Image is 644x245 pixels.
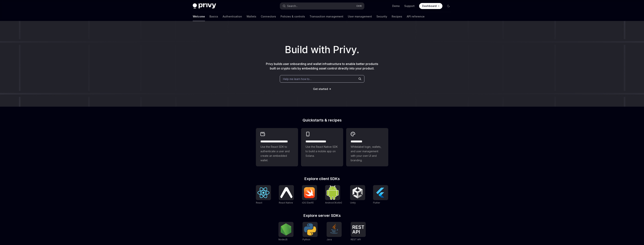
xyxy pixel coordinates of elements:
[304,223,316,235] img: Python
[261,12,276,21] a: Connectors
[351,222,366,241] a: REST APIREST API
[280,223,292,235] img: NodeJS
[392,12,402,21] a: Recipes
[313,87,328,91] a: Get started
[328,223,340,235] img: Java
[301,128,343,166] a: **** **** **** ***Use the React Native SDK to build a mobile app on Solana.
[280,3,364,9] button: Search...CtrlK
[419,3,442,9] a: Dashboard
[352,187,364,199] img: Unity
[375,187,387,199] img: Flutter
[279,201,293,204] span: React Native
[327,185,339,200] img: Android (Kotlin)
[247,12,256,21] a: Wallets
[422,4,437,8] span: Dashboard
[287,4,298,8] div: Search...
[256,185,271,205] a: ReactReact
[256,177,388,181] h2: Explore client SDKs
[350,185,365,205] a: UnityUnity
[327,222,342,241] a: JavaJava
[278,238,287,241] span: NodeJS
[348,12,372,21] a: User management
[373,201,380,204] span: Flutter
[327,238,332,241] span: Java
[283,77,312,81] span: Help me learn how to…
[351,145,384,163] span: Whitelabel login, wallets, and user management with your own UI and branding.
[445,3,451,9] button: Toggle dark mode
[325,201,342,204] span: Android (Kotlin)
[376,12,387,21] a: Security
[256,214,388,217] h2: Explore server SDKs
[351,238,361,241] span: REST API
[313,87,328,90] span: Get started
[6,42,638,57] h1: Build with Privy.
[256,118,388,122] h2: Quickstarts & recipes
[281,12,305,21] a: Policies & controls
[303,222,318,241] a: PythonPython
[352,225,364,234] img: REST API
[356,5,362,8] span: Ctrl K
[256,201,262,204] span: React
[266,62,378,70] span: Privy builds user onboarding and wallet infrastructure to enable better products built on crypto ...
[209,12,218,21] a: Basics
[346,128,388,166] a: **** *****Whitelabel login, wallets, and user management with your own UI and branding.
[302,201,314,204] span: iOS (Swift)
[193,3,216,9] img: dark logo
[278,222,294,241] a: NodeJSNodeJS
[303,187,316,198] img: iOS (Swift)
[280,187,292,198] img: React Native
[404,4,415,8] a: Support
[407,12,425,21] a: API reference
[223,12,242,21] a: Authentication
[350,201,356,204] span: Unity
[260,145,294,163] span: Use the React SDK to authenticate a user and create an embedded wallet.
[306,145,339,158] span: Use the React Native SDK to build a mobile app on Solana.
[309,12,343,21] a: Transaction management
[257,187,269,198] img: React
[373,185,388,205] a: FlutterFlutter
[193,12,205,21] a: Welcome
[302,185,317,205] a: iOS (Swift)iOS (Swift)
[325,185,342,205] a: Android (Kotlin)Android (Kotlin)
[303,238,310,241] span: Python
[392,4,400,8] a: Demo
[279,185,294,205] a: React NativeReact Native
